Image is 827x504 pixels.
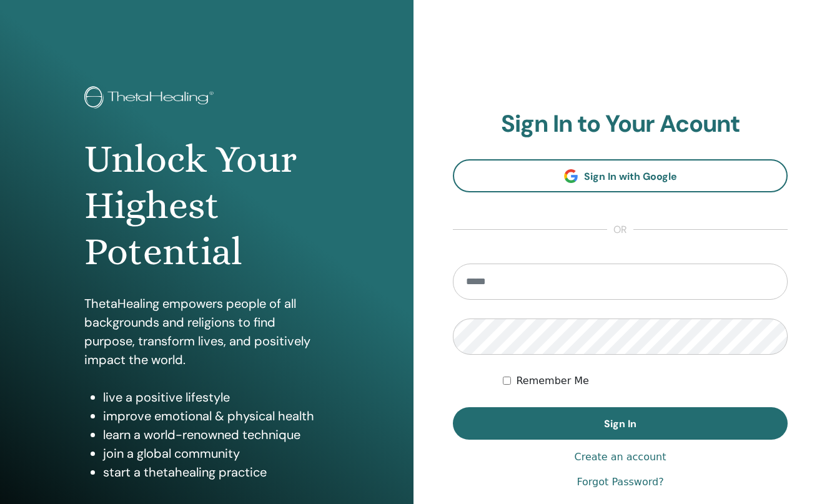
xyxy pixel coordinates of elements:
[453,110,788,139] h2: Sign In to Your Acount
[604,417,636,430] span: Sign In
[103,425,329,444] li: learn a world-renowned technique
[84,294,329,369] p: ThetaHealing empowers people of all backgrounds and religions to find purpose, transform lives, a...
[103,407,329,425] li: improve emotional & physical health
[516,373,589,388] label: Remember Me
[577,475,663,490] a: Forgot Password?
[453,159,788,192] a: Sign In with Google
[103,388,329,407] li: live a positive lifestyle
[453,407,788,440] button: Sign In
[103,444,329,463] li: join a global community
[503,373,788,388] div: Keep me authenticated indefinitely or until I manually logout
[103,463,329,482] li: start a thetahealing practice
[84,136,329,275] h1: Unlock Your Highest Potential
[574,450,666,465] a: Create an account
[607,222,633,237] span: or
[584,170,677,183] span: Sign In with Google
